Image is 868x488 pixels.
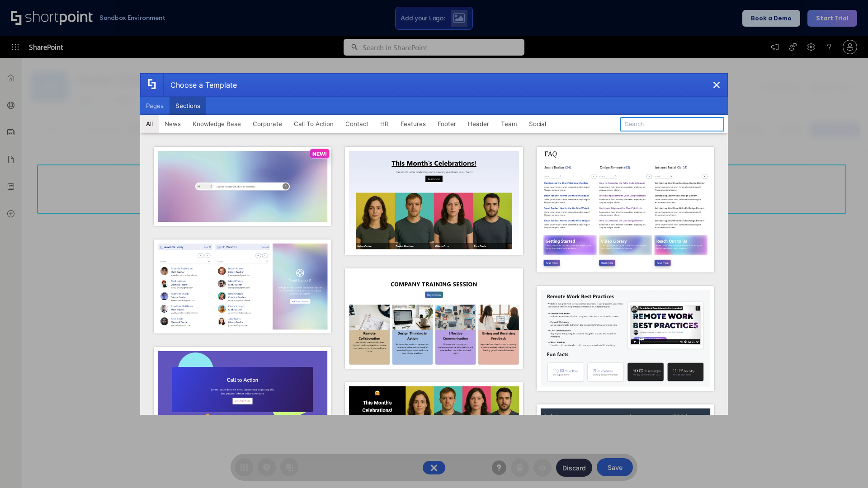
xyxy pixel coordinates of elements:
[163,74,237,96] div: Choose a Template
[495,115,523,133] button: Team
[620,117,724,131] input: Search
[140,115,159,133] button: All
[312,150,327,157] p: NEW!
[170,97,206,115] button: Sections
[159,115,187,133] button: News
[395,115,432,133] button: Features
[247,115,288,133] button: Corporate
[140,73,728,415] div: template selector
[140,97,170,115] button: Pages
[432,115,462,133] button: Footer
[187,115,247,133] button: Knowledge Base
[823,445,868,488] iframe: Chat Widget
[288,115,340,133] button: Call To Action
[523,115,552,133] button: Social
[462,115,495,133] button: Header
[374,115,395,133] button: HR
[340,115,374,133] button: Contact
